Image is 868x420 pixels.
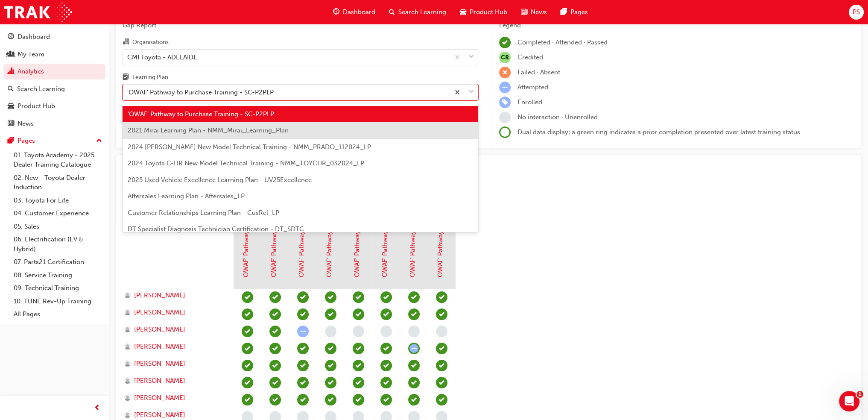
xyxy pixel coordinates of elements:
span: learningRecordVerb_PASS-icon [408,394,420,405]
a: car-iconProduct Hub [453,3,514,21]
a: Product Hub [3,98,105,114]
span: learningRecordVerb_PASS-icon [269,326,281,337]
span: PS [853,7,860,17]
a: Dashboard [3,29,105,45]
a: 03. Toyota For Life [10,194,105,207]
a: My Team [3,47,105,62]
span: learningRecordVerb_COMPLETE-icon [242,326,253,337]
span: learningRecordVerb_NONE-icon [380,326,392,337]
span: learningRecordVerb_NONE-icon [436,326,447,337]
span: learningRecordVerb_PASS-icon [353,343,364,354]
a: 09. Technical Training [10,282,105,295]
span: 'OWAF' Pathway to Purchase Training - SC-P2PLP [128,110,274,118]
span: learningRecordVerb_PASS-icon [325,308,336,320]
span: null-icon [499,52,511,63]
span: learningRecordVerb_ATTEMPT-icon [408,343,420,354]
span: Search Learning [398,7,446,17]
span: Enrolled [517,98,542,106]
a: [PERSON_NAME] [124,291,225,300]
span: learningRecordVerb_PASS-icon [408,308,420,320]
span: learningRecordVerb_COMPLETE-icon [242,308,253,320]
a: [PERSON_NAME] [124,308,225,317]
a: Trak [4,3,72,22]
a: 07. Parts21 Certification [10,256,105,269]
a: 10. TUNE Rev-Up Training [10,295,105,308]
span: learningRecordVerb_COMPLETE-icon [242,394,253,405]
div: CMI Toyota - ADELAIDE [127,52,197,62]
span: up-icon [96,135,102,147]
span: learningRecordVerb_NONE-icon [408,326,420,337]
span: Gap Report [123,21,478,30]
a: Search Learning [3,81,105,97]
span: learningRecordVerb_PASS-icon [353,291,364,303]
span: learningRecordVerb_COMPLETE-icon [242,343,253,354]
span: search-icon [8,85,14,93]
button: DashboardMy TeamAnalyticsSearch LearningProduct HubNews [3,27,105,133]
span: learningRecordVerb_PASS-icon [269,308,281,320]
div: Search Learning [17,84,65,94]
span: learningRecordVerb_PASS-icon [380,343,392,354]
span: [PERSON_NAME] [134,410,185,420]
span: learningRecordVerb_PASS-icon [353,394,364,405]
span: Product Hub [470,7,507,17]
span: 2024 [PERSON_NAME] New Model Technical Training - NMM_PRADO_112024_LP [128,143,371,151]
span: search-icon [389,7,395,18]
span: learningRecordVerb_PASS-icon [269,360,281,371]
span: Aftersales Learning Plan - Aftersales_LP [128,192,245,200]
span: pages-icon [561,7,567,18]
span: learningRecordVerb_PASS-icon [380,291,392,303]
span: learningRecordVerb_PASS-icon [297,377,309,388]
span: pages-icon [8,137,14,145]
span: 2025 Used Vehicle Excellence Learning Plan - UV25Excellence [128,176,312,184]
span: Dashboard [343,7,375,17]
div: Pages [18,136,35,146]
button: PS [849,5,864,20]
span: learningRecordVerb_PASS-icon [297,308,309,320]
a: 06. Electrification (EV & Hybrid) [10,233,105,256]
button: Pages [3,133,105,149]
div: Organisations [132,38,169,47]
span: learningRecordVerb_PASS-icon [269,291,281,303]
span: learningRecordVerb_COMPLETE-icon [242,377,253,388]
span: learningRecordVerb_ATTEMPT-icon [499,82,511,93]
span: learningRecordVerb_PASS-icon [380,308,392,320]
span: learningRecordVerb_PASS-icon [408,360,420,371]
span: No interaction · Unenrolled [517,113,598,121]
span: learningRecordVerb_PASS-icon [408,291,420,303]
span: down-icon [468,52,474,63]
a: search-iconSearch Learning [382,3,453,21]
span: learningRecordVerb_PASS-icon [269,394,281,405]
span: learningplan-icon [123,74,129,82]
span: learningRecordVerb_NONE-icon [325,326,336,337]
span: learningRecordVerb_NONE-icon [353,326,364,337]
span: learningRecordVerb_PASS-icon [436,377,447,388]
div: Product Hub [18,101,55,111]
a: [PERSON_NAME] [124,393,225,403]
a: guage-iconDashboard [326,3,382,21]
div: My Team [18,50,44,59]
a: 05. Sales [10,220,105,233]
span: learningRecordVerb_COMPLETE-icon [242,360,253,371]
div: 'OWAF' Pathway to Purchase Training - SC-P2PLP [127,88,274,97]
span: news-icon [8,120,14,128]
span: learningRecordVerb_NONE-icon [499,112,511,123]
span: 2024 Toyota C-HR New Model Technical Training - NMM_TOYCHR_032024_LP [128,159,364,167]
span: news-icon [521,7,527,18]
span: learningRecordVerb_PASS-icon [325,291,336,303]
a: 08. Service Training [10,269,105,282]
span: learningRecordVerb_PASS-icon [436,343,447,354]
span: learningRecordVerb_PASS-icon [297,343,309,354]
span: guage-icon [333,7,339,18]
a: [PERSON_NAME] [124,359,225,369]
span: 1 [856,391,863,398]
span: learningRecordVerb_PASS-icon [325,377,336,388]
span: learningRecordVerb_PASS-icon [353,377,364,388]
div: Dashboard [18,32,50,42]
span: Customer Relationships Learning Plan - CusRel_LP [128,209,279,217]
a: pages-iconPages [554,3,595,21]
span: Credited [517,53,543,61]
div: Legend [499,21,854,30]
span: Dual data display; a green ring indicates a prior completion presented over latest training status. [517,128,802,136]
a: [PERSON_NAME] [124,376,225,386]
span: 2021 Mirai Learning Plan - NMM_Mirai_Learning_Plan [128,126,289,134]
